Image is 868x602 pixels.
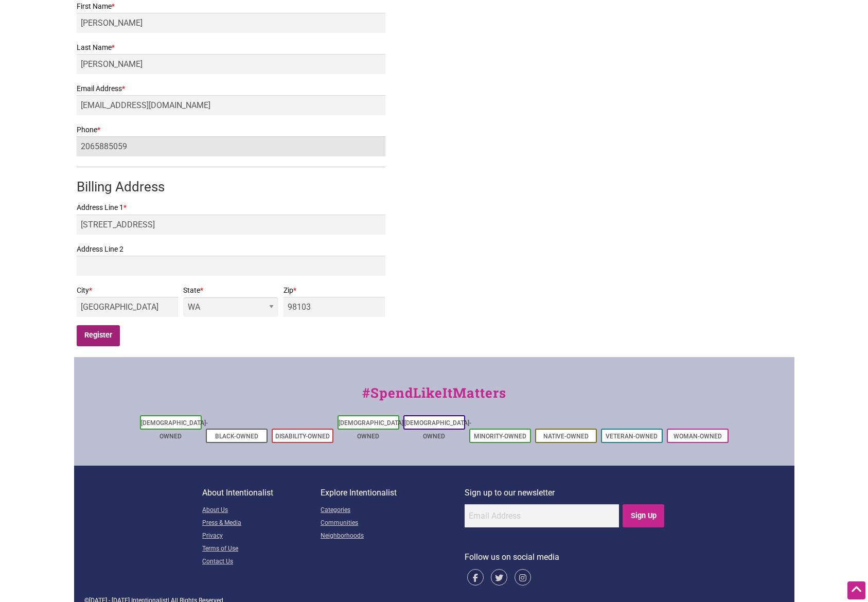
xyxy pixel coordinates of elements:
[202,486,321,500] p: About Intentionalist
[321,504,465,517] a: Categories
[77,201,385,214] label: Address Line 1
[321,530,465,543] a: Neighborhoods
[202,543,321,556] a: Terms of Use
[77,284,179,297] label: City
[202,556,321,569] a: Contact Us
[77,41,385,54] label: Last Name
[474,433,526,440] a: Minority-Owned
[77,82,385,95] label: Email Address
[74,383,794,413] div: #SpendLikeItMatters
[674,433,722,440] a: Woman-Owned
[623,504,664,527] input: Sign Up
[77,123,385,136] label: Phone
[77,178,385,196] h3: Billing Address
[202,504,321,517] a: About Us
[465,504,619,527] input: Email Address
[215,433,258,440] a: Black-Owned
[202,530,321,543] a: Privacy
[202,517,321,530] a: Press & Media
[321,517,465,530] a: Communities
[284,284,385,297] label: Zip
[339,419,405,440] a: [DEMOGRAPHIC_DATA]-Owned
[275,433,330,440] a: Disability-Owned
[847,581,865,599] div: Scroll Back to Top
[606,433,658,440] a: Veteran-Owned
[77,243,385,256] label: Address Line 2
[543,433,589,440] a: Native-Owned
[465,486,666,500] p: Sign up to our newsletter
[465,551,666,564] p: Follow us on social media
[77,325,120,346] input: Register
[183,284,278,297] label: State
[404,419,471,440] a: [DEMOGRAPHIC_DATA]-Owned
[141,419,208,440] a: [DEMOGRAPHIC_DATA]-Owned
[321,486,465,500] p: Explore Intentionalist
